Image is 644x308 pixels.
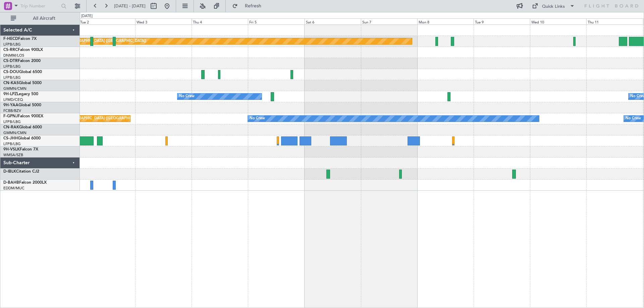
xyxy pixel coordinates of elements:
[229,1,269,11] button: Refresh
[114,3,146,9] span: [DATE] - [DATE]
[529,1,578,11] button: Quick Links
[3,42,21,47] a: LFPB/LBG
[3,103,18,107] span: 9H-YAA
[250,114,265,124] div: No Crew
[3,75,21,80] a: LFPB/LBG
[20,1,59,11] input: Trip Number
[3,59,18,63] span: CS-DTR
[41,114,146,124] div: Planned Maint [GEOGRAPHIC_DATA] ([GEOGRAPHIC_DATA])
[41,36,146,46] div: Planned Maint [GEOGRAPHIC_DATA] ([GEOGRAPHIC_DATA])
[3,152,23,158] a: WMSA/SZB
[3,81,42,85] a: CN-KASGlobal 5000
[3,70,19,74] span: CS-DOU
[179,91,195,102] div: No Crew
[530,18,586,24] div: Wed 10
[3,125,19,129] span: CN-RAK
[3,64,21,69] a: LFPB/LBG
[3,119,21,124] a: LFPB/LBG
[239,4,267,8] span: Refresh
[3,53,24,58] a: DNMM/LOS
[3,170,39,174] a: D-IBLKCitation CJ2
[3,125,42,129] a: CN-RAKGlobal 6000
[3,92,38,96] a: 9H-LPZLegacy 500
[3,81,19,85] span: CN-KAS
[3,147,20,151] span: 9H-VSLK
[3,181,47,185] a: D-BAHBFalcon 2000LX
[3,48,43,52] a: CS-RRCFalcon 900LX
[81,13,93,19] div: [DATE]
[474,18,530,24] div: Tue 9
[3,170,16,174] span: D-IBLK
[3,130,26,135] a: GMMN/CMN
[3,136,18,140] span: CS-JHH
[305,18,361,24] div: Sat 6
[3,37,18,41] span: F-HECD
[7,13,73,24] button: All Aircraft
[586,18,643,24] div: Thu 11
[3,92,17,96] span: 9H-LPZ
[3,136,41,140] a: CS-JHHGlobal 6000
[3,103,41,107] a: 9H-YAAGlobal 5000
[3,70,42,74] a: CS-DOUGlobal 6500
[79,18,135,24] div: Tue 2
[3,114,18,118] span: F-GPNJ
[3,37,37,41] a: F-HECDFalcon 7X
[3,181,19,185] span: D-BAHB
[626,114,641,124] div: No Crew
[3,141,21,146] a: LFPB/LBG
[3,186,24,191] a: EDDM/MUC
[17,16,71,21] span: All Aircraft
[3,48,18,52] span: CS-RRC
[3,114,43,118] a: F-GPNJFalcon 900EX
[3,86,26,91] a: GMMN/CMN
[3,147,38,151] a: 9H-VSLKFalcon 7X
[542,3,565,10] div: Quick Links
[192,18,248,24] div: Thu 4
[3,108,21,113] a: FCBB/BZV
[248,18,304,24] div: Fri 5
[3,97,23,102] a: LFMD/CEQ
[135,18,192,24] div: Wed 3
[3,59,41,63] a: CS-DTRFalcon 2000
[361,18,417,24] div: Sun 7
[417,18,474,24] div: Mon 8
